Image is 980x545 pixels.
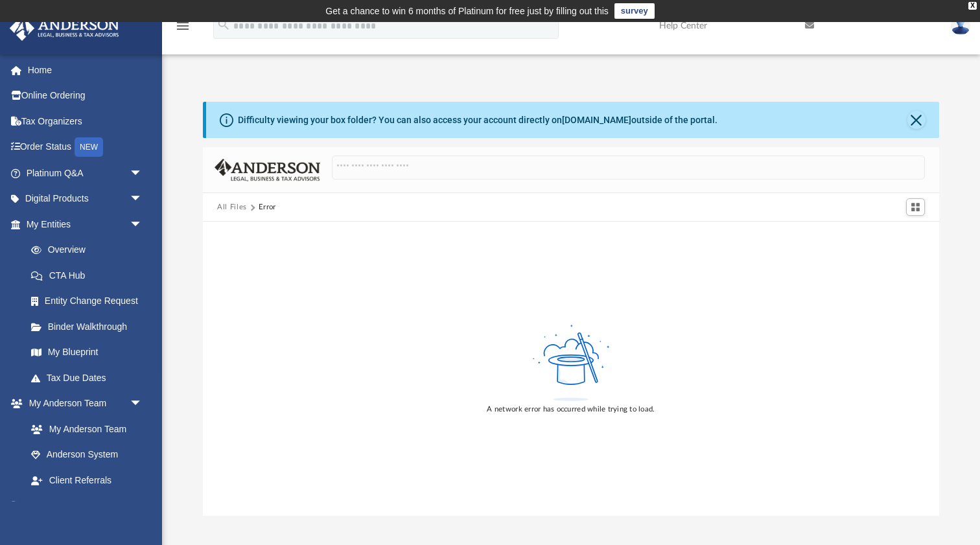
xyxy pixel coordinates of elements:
[18,237,162,263] a: Overview
[906,198,926,216] button: Switch to Grid View
[18,442,156,468] a: Anderson System
[18,467,156,493] a: Client Referrals
[9,108,162,134] a: Tax Organizers
[9,391,156,417] a: My Anderson Teamarrow_drop_down
[238,113,717,127] div: Difficulty viewing your box folder? You can also access your account directly on outside of the p...
[130,160,156,187] span: arrow_drop_down
[18,288,162,314] a: Entity Change Request
[325,3,609,19] div: Get a chance to win 6 months of Platinum for free just by filling out this
[907,111,926,129] button: Close
[75,137,103,157] div: NEW
[175,18,191,34] i: menu
[130,493,156,520] span: arrow_drop_down
[18,416,149,442] a: My Anderson Team
[562,115,631,125] a: [DOMAIN_NAME]
[9,160,162,186] a: Platinum Q&Aarrow_drop_down
[951,16,970,35] img: User Pic
[217,202,247,213] button: All Files
[9,57,162,83] a: Home
[9,134,162,161] a: Order StatusNEW
[9,493,156,519] a: My Documentsarrow_drop_down
[614,3,655,19] a: survey
[216,17,231,32] i: search
[259,202,275,213] div: Error
[175,25,191,34] a: menu
[9,83,162,109] a: Online Ordering
[130,391,156,417] span: arrow_drop_down
[130,186,156,213] span: arrow_drop_down
[968,2,977,10] div: close
[9,211,162,237] a: My Entitiesarrow_drop_down
[18,262,162,288] a: CTA Hub
[487,404,655,415] div: A network error has occurred while trying to load.
[18,365,162,391] a: Tax Due Dates
[18,314,162,340] a: Binder Walkthrough
[18,340,156,365] a: My Blueprint
[130,211,156,238] span: arrow_drop_down
[6,16,123,41] img: Anderson Advisors Platinum Portal
[332,156,925,180] input: Search files and folders
[9,186,162,212] a: Digital Productsarrow_drop_down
